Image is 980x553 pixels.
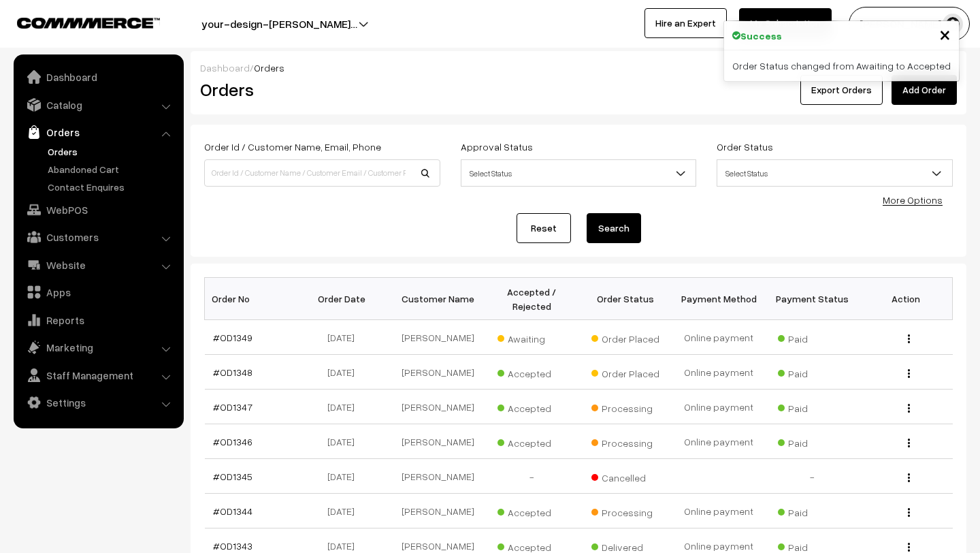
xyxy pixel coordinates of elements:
a: Contact Enquires [44,180,179,194]
a: #OD1343 [213,540,252,552]
label: Order Status [717,140,773,154]
a: #OD1344 [213,505,252,517]
td: [DATE] [298,494,391,528]
span: Select Status [461,161,696,185]
a: Add Order [892,75,957,105]
span: Cancelled [591,467,659,485]
td: [DATE] [298,320,391,355]
a: WebPOS [17,197,179,222]
a: Reports [17,308,179,332]
th: Payment Method [672,278,765,320]
td: - [485,459,578,494]
a: Staff Management [17,363,179,388]
td: - [766,459,859,494]
a: Hire an Expert [644,8,727,38]
td: [DATE] [298,424,391,459]
th: Payment Status [766,278,859,320]
td: [DATE] [298,355,391,390]
td: [DATE] [298,459,391,494]
a: My Subscription [739,8,832,38]
a: #OD1347 [213,401,252,413]
img: Menu [908,404,910,413]
a: #OD1349 [213,332,252,343]
a: Settings [17,390,179,415]
a: More Options [883,194,943,206]
th: Action [859,278,952,320]
span: Paid [778,398,846,415]
span: Paid [778,502,846,520]
a: Marketing [17,335,179,360]
img: Menu [908,508,910,517]
a: Dashboard [200,62,250,74]
span: Orders [254,62,284,74]
button: [PERSON_NAME] N.P [849,7,970,41]
span: Paid [778,328,846,346]
span: Accepted [497,502,566,520]
label: Order Id / Customer Name, Email, Phone [204,140,381,154]
a: Abandoned Cart [44,162,179,176]
img: user [943,14,963,34]
th: Order Date [298,278,391,320]
th: Order No [205,278,298,320]
label: Approval Status [461,140,533,154]
span: Accepted [497,398,566,415]
button: Export Orders [800,75,883,105]
td: [PERSON_NAME] [391,390,485,424]
a: Customers [17,225,179,249]
td: [DATE] [298,390,391,424]
a: COMMMERCE [17,14,136,30]
span: Processing [591,398,659,415]
td: [PERSON_NAME] [391,355,485,390]
input: Order Id / Customer Name / Customer Email / Customer Phone [204,159,440,187]
h2: Orders [200,79,439,100]
a: #OD1348 [213,366,252,378]
a: Website [17,253,179,277]
td: Online payment [672,355,765,390]
img: Menu [908,334,910,343]
button: your-design-[PERSON_NAME]… [154,7,405,41]
a: Catalog [17,93,179,117]
td: [PERSON_NAME] [391,494,485,528]
span: Order Placed [591,363,659,381]
td: [PERSON_NAME] [391,320,485,355]
a: #OD1346 [213,436,252,447]
td: Online payment [672,320,765,355]
span: Paid [778,432,846,450]
img: Menu [908,473,910,482]
td: Online payment [672,424,765,459]
td: Online payment [672,390,765,424]
strong: Success [740,29,782,43]
button: Search [587,213,641,243]
th: Accepted / Rejected [485,278,578,320]
span: Accepted [497,363,566,381]
img: COMMMERCE [17,18,160,28]
span: Select Status [461,159,697,187]
a: Dashboard [17,65,179,89]
a: #OD1345 [213,471,252,482]
td: Online payment [672,494,765,528]
td: [PERSON_NAME] [391,459,485,494]
a: Reset [517,213,571,243]
span: Select Status [717,161,952,185]
span: Awaiting [497,328,566,346]
img: Menu [908,439,910,447]
div: Order Status changed from Awaiting to Accepted [724,50,959,81]
td: [PERSON_NAME] [391,424,485,459]
span: Processing [591,502,659,520]
span: × [939,21,951,46]
span: Paid [778,363,846,381]
a: Orders [44,144,179,159]
img: Menu [908,369,910,378]
span: Order Placed [591,328,659,346]
span: Processing [591,432,659,450]
button: Close [939,24,951,44]
a: Apps [17,280,179,304]
span: Select Status [717,159,953,187]
th: Order Status [578,278,672,320]
div: / [200,61,957,75]
th: Customer Name [391,278,485,320]
a: Orders [17,120,179,144]
span: Accepted [497,432,566,450]
img: Menu [908,543,910,552]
